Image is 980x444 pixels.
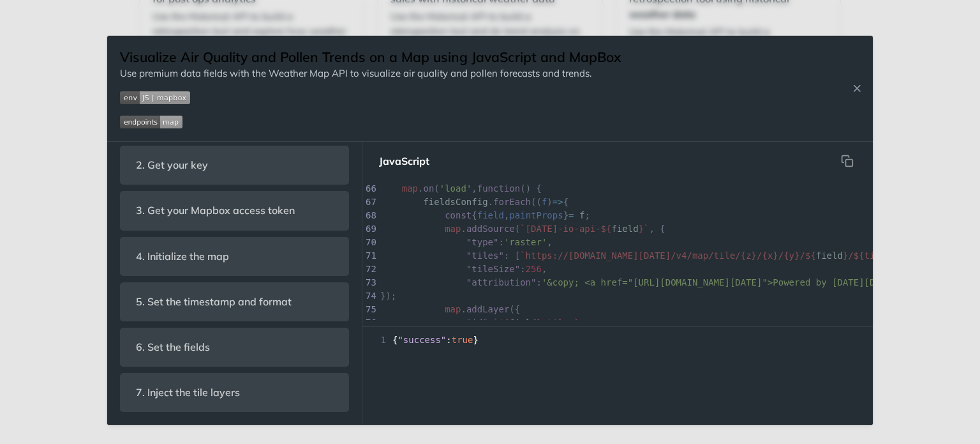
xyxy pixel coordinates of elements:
span: 'raster' [504,237,547,247]
span: }); [380,291,396,301]
div: 68 [362,209,375,222]
button: JavaScript [369,148,440,174]
span: f [579,210,584,220]
p: Use premium data fields with the Weather Map API to visualize air quality and pollen forecasts an... [120,66,621,81]
span: field [816,250,843,261]
div: 75 [362,303,375,316]
span: field [477,210,504,220]
div: 74 [362,289,375,303]
span: "tileSize" [466,264,520,274]
span: : [380,277,961,287]
button: Close Recipe [847,82,866,95]
span: timestamp [865,250,913,261]
div: 72 [362,263,375,276]
span: = [568,210,574,220]
span: 'load' [440,183,472,194]
span: addLayer [466,304,509,314]
div: 76 [362,316,375,330]
span: 256 [526,264,542,274]
img: env [120,91,190,104]
span: }` [639,224,650,234]
svg: hidden [841,155,854,167]
span: Expand image [120,114,621,129]
div: 71 [362,249,375,263]
span: 5. Set the timestamp and format [127,289,301,314]
span: . ({ [380,304,520,314]
section: 4. Initialize the map [120,237,349,276]
span: '&copy; <a href="[URL][DOMAIN_NAME][DATE]">Powered by [DATE][DOMAIN_NAME]</a>' [542,277,961,287]
span: }-tiles` [536,318,579,328]
span: . ( , { [380,224,665,234]
span: `https://[DOMAIN_NAME][DATE]/v4/map/tile/{z}/{x}/{y}/${ [520,250,816,261]
span: map [445,304,461,314]
span: paintProps [509,210,563,220]
span: map [445,224,461,234]
span: "attribution" [466,277,537,287]
section: 2. Get your key [120,146,349,185]
span: 4. Initialize the map [127,244,238,269]
span: addSource [466,224,515,234]
span: . ( , () { [380,183,542,194]
h1: Visualize Air Quality and Pollen Trends on a Map using JavaScript and MapBox [120,49,621,66]
span: 3. Get your Mapbox access token [127,198,304,223]
div: 67 [362,195,375,209]
span: "success" [397,335,446,345]
span: . (( ) { [380,197,568,207]
section: 5. Set the timestamp and format [120,282,349,321]
section: 6. Set the fields [120,328,349,367]
span: f [542,197,547,207]
span: "tiles" [466,250,504,261]
span: 1 [362,333,390,347]
div: 70 [362,236,375,249]
span: 6. Set the fields [127,335,219,360]
span: function [477,183,520,194]
span: }/${ [843,250,865,261]
span: 2. Get your key [127,153,217,178]
span: { , } ; [380,210,590,220]
span: const [445,210,471,220]
span: : , [380,318,584,328]
div: 66 [362,182,375,195]
span: 7. Inject the tile layers [127,380,249,405]
span: field [611,224,638,234]
span: on [423,183,434,194]
span: `[DATE]-io-api-${ [520,224,611,234]
span: : , [380,237,553,247]
span: forEach [493,197,531,207]
span: : , [380,264,547,274]
div: 73 [362,276,375,289]
button: Copy [835,148,860,174]
section: 3. Get your Mapbox access token [120,191,349,230]
span: "id" [466,318,488,328]
span: `${ [493,318,509,328]
span: true [452,335,473,345]
span: "type" [466,237,499,247]
span: field [509,318,536,328]
span: fieldsConfig [423,197,487,207]
span: => [553,197,563,207]
div: 69 [362,222,375,236]
span: Expand image [120,90,621,105]
span: map [402,183,418,194]
div: { : } [362,333,873,347]
section: 7. Inject the tile layers [120,373,349,412]
img: endpoint [120,116,182,128]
